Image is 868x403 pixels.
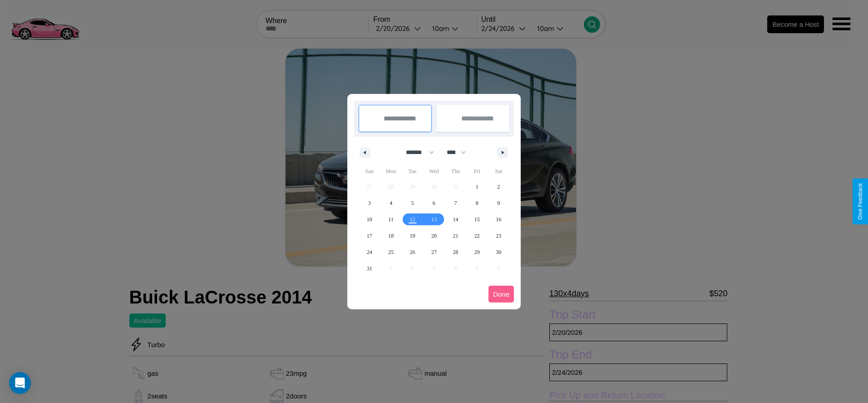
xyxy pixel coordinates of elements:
span: 14 [453,211,458,228]
span: 15 [474,211,480,228]
button: 8 [466,195,488,211]
span: 21 [453,228,458,244]
span: 1 [476,179,478,195]
span: 18 [388,228,394,244]
button: 2 [488,179,509,195]
span: 10 [367,211,372,228]
button: 30 [488,244,509,260]
span: Sun [359,164,380,179]
span: 27 [431,244,437,260]
button: Done [488,286,514,303]
button: 3 [359,195,380,211]
button: 27 [423,244,444,260]
span: 7 [454,195,457,211]
span: 23 [496,228,501,244]
button: 22 [466,228,488,244]
span: 28 [453,244,458,260]
button: 20 [423,228,444,244]
span: Mon [380,164,401,179]
span: 31 [367,260,372,277]
span: 29 [474,244,480,260]
span: 19 [410,228,415,244]
span: 26 [410,244,415,260]
button: 9 [488,195,509,211]
span: 11 [388,211,394,228]
button: 12 [402,211,423,228]
span: Wed [423,164,444,179]
span: 5 [411,195,414,211]
span: 4 [390,195,392,211]
span: 17 [367,228,372,244]
button: 25 [380,244,401,260]
span: Fri [466,164,488,179]
span: 24 [367,244,372,260]
span: Sat [488,164,509,179]
button: 4 [380,195,401,211]
span: 12 [410,211,415,228]
button: 1 [466,179,488,195]
div: Open Intercom Messenger [9,372,31,394]
span: Tue [402,164,423,179]
button: 6 [423,195,444,211]
button: 19 [402,228,423,244]
button: 13 [423,211,444,228]
span: 16 [496,211,501,228]
span: 13 [431,211,437,228]
button: 28 [445,244,466,260]
button: 14 [445,211,466,228]
button: 5 [402,195,423,211]
button: 17 [359,228,380,244]
span: Thu [445,164,466,179]
span: 8 [476,195,478,211]
span: 20 [431,228,437,244]
span: 2 [497,179,500,195]
button: 16 [488,211,509,228]
button: 18 [380,228,401,244]
span: 6 [433,195,435,211]
span: 30 [496,244,501,260]
button: 15 [466,211,488,228]
button: 7 [445,195,466,211]
button: 11 [380,211,401,228]
button: 26 [402,244,423,260]
span: 22 [474,228,480,244]
span: 3 [368,195,371,211]
button: 24 [359,244,380,260]
button: 10 [359,211,380,228]
div: Give Feedback [857,183,863,220]
span: 9 [497,195,500,211]
span: 25 [388,244,394,260]
button: 29 [466,244,488,260]
button: 23 [488,228,509,244]
button: 31 [359,260,380,277]
button: 21 [445,228,466,244]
